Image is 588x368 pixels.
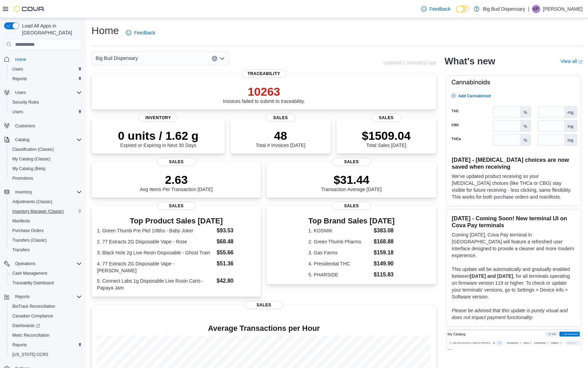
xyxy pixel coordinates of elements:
span: Catalog [15,137,29,143]
span: Dashboards [10,322,82,330]
a: Purchase Orders [10,227,46,235]
span: Inventory Manager (Classic) [12,209,64,214]
span: Catalog [12,136,82,144]
p: | [528,5,529,13]
a: Users [10,108,26,116]
p: 48 [256,129,305,143]
span: My Catalog (Classic) [12,156,51,162]
span: Transfers (Classic) [12,238,47,243]
span: Sales [157,202,196,210]
dd: $55.66 [217,249,255,257]
button: Users [7,107,85,117]
span: My Catalog (Beta) [12,166,46,171]
button: Open list of options [219,56,225,61]
a: Customers [12,122,38,130]
h3: Top Brand Sales [DATE] [308,217,395,225]
span: Promotions [10,174,82,182]
span: Sales [244,301,283,309]
span: Sales [157,158,196,166]
p: $31.44 [321,173,382,187]
dd: $149.90 [374,260,395,268]
dd: $51.36 [217,260,255,268]
h3: [DATE] - Coming Soon! New terminal UI on Cova Pay terminals [452,215,575,229]
span: Customers [12,122,82,130]
button: Classification (Classic) [7,145,85,154]
span: Feedback [429,6,450,12]
span: Cash Management [12,271,47,276]
span: BioTrack Reconciliation [10,302,82,311]
a: Dashboards [7,321,85,330]
button: Adjustments (Classic) [7,197,85,207]
dd: $115.83 [374,271,395,279]
span: Feedback [134,29,155,36]
button: [US_STATE] CCRS [7,350,85,359]
a: My Catalog (Classic) [10,155,53,163]
button: Users [1,88,85,97]
button: Reports [7,340,85,350]
span: My Catalog (Beta) [10,165,82,173]
button: Operations [12,260,38,268]
button: Transfers [7,245,85,255]
span: Reports [12,342,27,348]
dt: 1. Green Thumb Pre Pkd 1/8ths - Baby Joker [97,227,214,234]
span: Home [15,57,26,62]
div: Total # Invoices [DATE] [256,129,305,148]
span: Users [10,65,82,73]
h1: Home [91,24,119,38]
dt: 1. KOSMIK [308,227,371,234]
span: Metrc Reconciliation [10,331,82,339]
em: Please be advised that this update is purely visual and does not impact payment functionality. [452,308,568,320]
span: Purchase Orders [10,227,82,235]
span: Home [12,55,82,63]
div: Invoices failed to submit to traceability. [223,85,305,104]
div: Transaction Average [DATE] [321,173,382,192]
button: Traceabilty Dashboard [7,278,85,288]
button: Reports [1,292,85,302]
button: Users [7,64,85,74]
span: Washington CCRS [10,350,82,359]
strong: [DATE] and [DATE] [470,273,513,279]
span: Traceabilty Dashboard [10,279,82,287]
button: My Catalog (Beta) [7,164,85,174]
a: Promotions [10,174,36,182]
p: $1509.04 [362,129,411,143]
button: Security Roles [7,97,85,107]
span: Transfers (Classic) [10,236,82,244]
span: Reports [10,75,82,83]
a: Traceabilty Dashboard [10,279,56,287]
dd: $42.80 [217,277,255,285]
button: Users [12,88,29,97]
button: Promotions [7,174,85,183]
a: View allExternal link [560,59,582,64]
span: BioTrack Reconciliation [12,304,55,309]
a: Dashboards [10,322,43,330]
button: Purchase Orders [7,226,85,235]
span: Metrc Reconciliation [12,333,50,338]
a: Manifests [10,217,33,225]
img: Cova [14,6,45,12]
dt: 5. PHARSIDE [308,271,371,278]
span: Promotions [12,176,33,181]
span: My Catalog (Classic) [10,155,82,163]
span: Classification (Classic) [10,145,82,154]
span: Inventory [12,188,82,196]
button: Catalog [1,135,85,145]
h2: What's new [445,56,495,67]
span: Adjustments (Classic) [12,199,52,204]
span: Big Bud Dispensary [96,54,138,62]
span: Reports [12,76,27,82]
a: Inventory Manager (Classic) [10,207,67,215]
dt: 2. 77 Extracts 2G Disposable Vape - Rose [97,238,214,245]
span: Adjustments (Classic) [10,198,82,206]
span: Users [12,66,23,72]
span: Users [15,90,26,95]
dt: 4. Presidential THC [308,260,371,267]
dd: $383.08 [374,227,395,235]
span: Sales [265,114,295,122]
button: Inventory [1,187,85,197]
span: Inventory [139,114,177,122]
span: Canadian Compliance [12,313,53,319]
dt: 3. Gas Farms [308,249,371,256]
span: Reports [15,294,30,299]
